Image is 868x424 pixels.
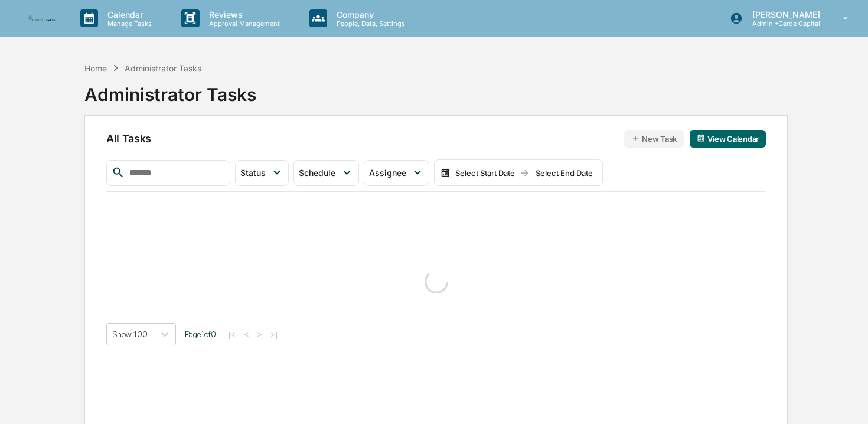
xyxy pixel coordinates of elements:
[98,9,158,19] p: Calendar
[98,19,158,28] p: Manage Tasks
[240,330,252,340] button: <
[327,9,411,19] p: Company
[84,74,256,105] div: Administrator Tasks
[225,330,239,340] button: |<
[84,63,107,73] div: Home
[106,132,151,145] span: All Tasks
[743,19,826,28] p: Admin • Garde Capital
[690,130,766,148] button: View Calendar
[185,330,216,339] span: Page 1 of 0
[267,330,281,340] button: >|
[125,63,201,73] div: Administrator Tasks
[624,130,684,148] button: New Task
[452,168,517,178] div: Select Start Date
[743,9,826,19] p: [PERSON_NAME]
[520,168,529,178] img: arrow right
[369,168,406,178] span: Assignee
[531,168,596,178] div: Select End Date
[697,134,705,142] img: calendar
[240,168,266,178] span: Status
[440,168,450,178] img: calendar
[200,9,286,19] p: Reviews
[200,19,286,28] p: Approval Management
[254,330,266,340] button: >
[299,168,335,178] span: Schedule
[28,15,57,21] img: logo
[327,19,411,28] p: People, Data, Settings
